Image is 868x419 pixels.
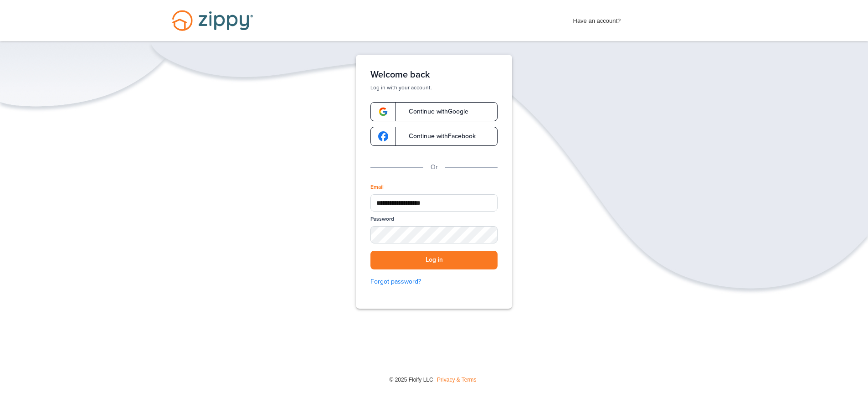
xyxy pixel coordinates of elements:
a: Forgot password? [370,277,498,287]
label: Email [370,183,384,191]
span: © 2025 Floify LLC [389,377,433,383]
a: google-logoContinue withFacebook [370,127,498,146]
span: Continue with Facebook [400,133,476,140]
span: Continue with Google [400,109,468,115]
input: Password [370,226,498,243]
label: Password [370,215,394,223]
img: google-logo [378,107,388,117]
img: google-logo [378,131,388,141]
span: Have an account? [573,11,621,26]
a: google-logoContinue withGoogle [370,102,498,121]
input: Email [370,194,498,212]
h1: Welcome back [370,69,498,80]
p: Log in with your account. [370,84,498,91]
button: Log in [370,251,498,269]
p: Or [431,162,438,172]
a: Privacy & Terms [437,377,476,383]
